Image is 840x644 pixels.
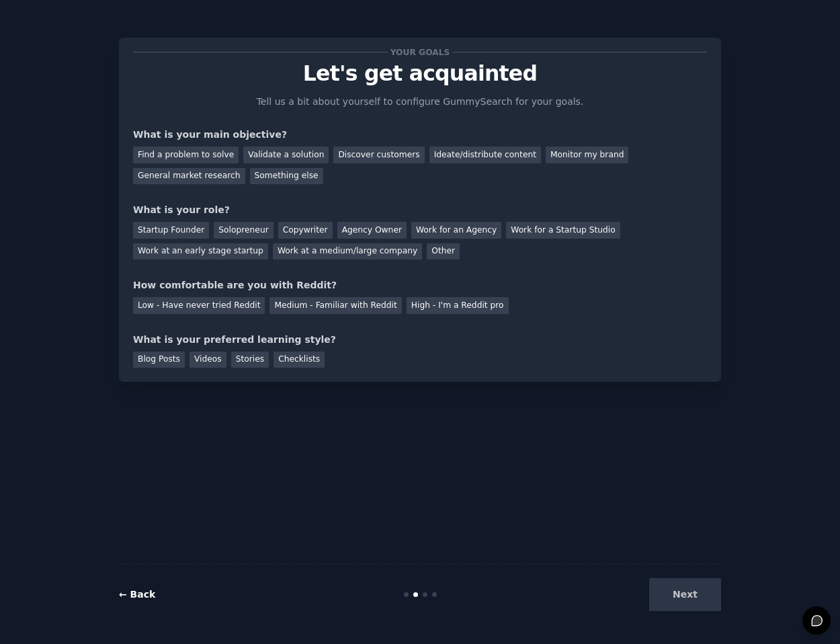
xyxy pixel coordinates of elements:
div: How comfortable are you with Reddit? [133,278,707,292]
div: Low - Have never tried Reddit [133,297,265,314]
div: Agency Owner [337,222,407,239]
div: Work at a medium/large company [273,243,422,260]
p: Tell us a bit about yourself to configure GummySearch for your goals. [251,95,589,109]
div: Work for a Startup Studio [506,222,620,239]
div: Something else [250,168,323,185]
div: Copywriter [278,222,333,239]
div: What is your preferred learning style? [133,333,707,347]
div: Validate a solution [243,147,329,163]
div: Medium - Familiar with Reddit [269,297,401,314]
div: What is your role? [133,203,707,217]
div: Solopreneur [214,222,273,239]
div: Other [427,243,460,260]
div: Work at an early stage startup [133,243,268,260]
div: General market research [133,168,245,185]
div: Find a problem to solve [133,147,239,163]
div: Startup Founder [133,222,209,239]
div: Stories [231,352,269,368]
div: Ideate/distribute content [429,147,541,163]
p: Let's get acquainted [133,62,707,85]
div: What is your main objective? [133,128,707,142]
div: Work for an Agency [411,222,501,239]
div: Checklists [274,352,325,368]
div: High - I'm a Reddit pro [407,297,509,314]
a: ← Back [119,589,155,600]
span: Your goals [388,45,452,59]
div: Blog Posts [133,352,185,368]
div: Videos [190,352,226,368]
div: Monitor my brand [546,147,628,163]
div: Discover customers [333,147,424,163]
